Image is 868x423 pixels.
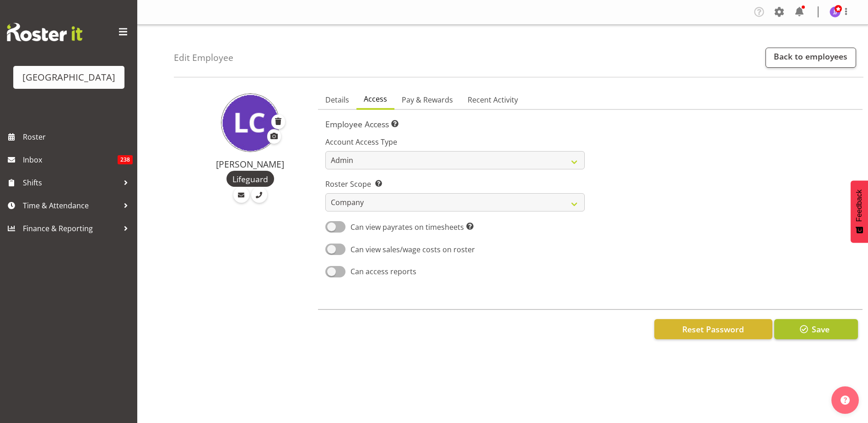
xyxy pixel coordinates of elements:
span: Time & Attendance [23,199,119,212]
label: Account Access Type [325,136,585,147]
img: help-xxl-2.png [841,396,850,405]
span: Details [325,94,349,105]
span: Can view payrates on timesheets [345,222,474,233]
a: Call Employee [251,187,267,203]
img: laurie-cook11580.jpg [221,93,280,152]
h4: Edit Employee [174,53,233,63]
button: Feedback - Show survey [851,180,868,243]
span: Can access reports [345,266,416,277]
span: Pay & Rewards [402,94,453,105]
span: Inbox [23,153,118,167]
span: Can view sales/wage costs on roster [345,244,475,255]
span: Roster [23,130,133,144]
span: Reset Password [682,323,744,335]
span: Save [812,323,830,335]
span: Feedback [855,190,863,222]
button: Save [774,319,858,339]
span: Access [364,93,387,104]
label: Roster Scope [325,179,585,190]
img: jade-johnson1105.jpg [830,6,841,17]
span: 238 [118,155,133,164]
a: Back to employees [766,48,856,68]
span: Recent Activity [468,94,518,105]
div: [GEOGRAPHIC_DATA] [22,70,115,84]
span: Lifeguard [232,173,268,185]
span: Finance & Reporting [23,222,119,235]
img: Rosterit website logo [7,23,82,41]
h5: Employee Access [325,119,855,129]
h4: [PERSON_NAME] [193,159,307,169]
a: Email Employee [233,187,249,203]
button: Reset Password [654,319,772,339]
span: Shifts [23,176,119,190]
